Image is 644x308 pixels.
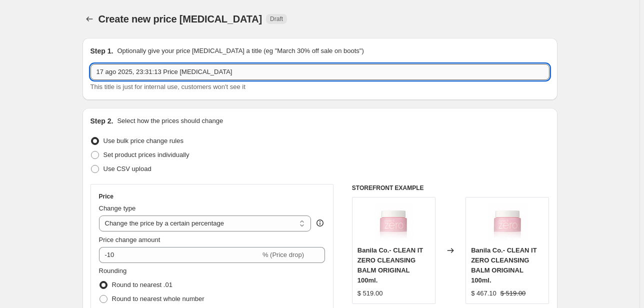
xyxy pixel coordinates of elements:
[90,116,113,126] h2: Step 2.
[99,267,127,274] span: Rounding
[103,137,183,144] span: Use bulk price change rules
[500,288,526,298] strike: $ 519.00
[82,12,96,26] button: Price change jobs
[99,236,160,243] span: Price change amount
[99,247,260,263] input: -15
[103,165,151,172] span: Use CSV upload
[352,184,549,192] h6: STOREFRONT EXAMPLE
[112,281,172,288] span: Round to nearest .01
[117,116,223,126] p: Select how the prices should change
[270,15,283,23] span: Draft
[98,13,262,24] span: Create new price [MEDICAL_DATA]
[90,83,245,90] span: This title is just for internal use, customers won't see it
[99,192,113,200] h3: Price
[471,246,536,284] span: Banila Co.- CLEAN IT ZERO CLEANSING BALM ORIGINAL 100ml.
[357,246,423,284] span: Banila Co.- CLEAN IT ZERO CLEANSING BALM ORIGINAL 100ml.
[487,202,527,242] img: BANILACO-CleanItZeroCleansingBalmOriginal100ml_80x.jpg
[117,46,363,56] p: Optionally give your price [MEDICAL_DATA] a title (eg "March 30% off sale on boots")
[357,288,383,298] div: $ 519.00
[373,202,413,242] img: BANILACO-CleanItZeroCleansingBalmOriginal100ml_80x.jpg
[112,295,204,302] span: Round to nearest whole number
[90,64,549,80] input: 30% off holiday sale
[262,251,304,258] span: % (Price drop)
[471,288,496,298] div: $ 467.10
[99,204,136,212] span: Change type
[103,151,189,158] span: Set product prices individually
[315,218,325,228] div: help
[90,46,113,56] h2: Step 1.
